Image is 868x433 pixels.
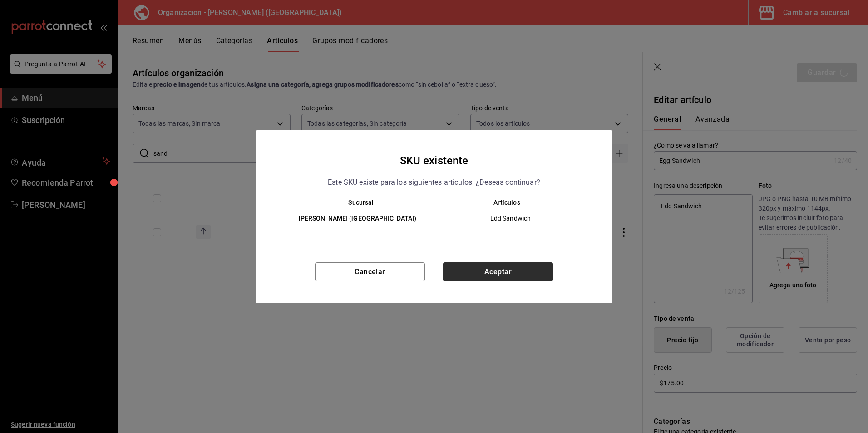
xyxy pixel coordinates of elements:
th: Artículos [434,199,594,206]
button: Aceptar [443,262,553,281]
h6: [PERSON_NAME] ([GEOGRAPHIC_DATA]) [288,214,427,224]
p: Este SKU existe para los siguientes articulos. ¿Deseas continuar? [328,177,540,188]
span: Edd Sandwich [442,214,579,223]
h4: SKU existente [400,152,469,169]
button: Cancelar [315,262,425,281]
th: Sucursal [274,199,434,206]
